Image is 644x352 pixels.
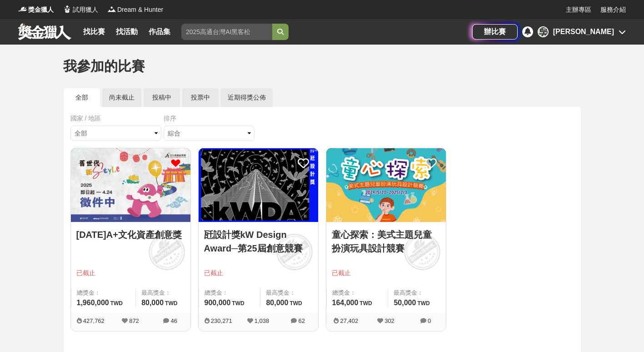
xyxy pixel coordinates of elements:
h1: 我參加的比賽 [63,58,581,75]
a: 全部 [64,88,100,107]
div: 國家 / 地區 [70,114,164,123]
span: 302 [384,317,394,324]
a: 瓩設計獎kW Design Award─第25屆創意競賽 [204,228,313,255]
div: 吳 [538,26,549,37]
span: 900,000 [205,299,231,307]
span: TWD [232,300,244,307]
span: 已截止 [76,268,185,278]
a: Logo獎金獵人 [18,5,54,15]
a: 辦比賽 [472,24,518,40]
a: 服務介紹 [600,5,626,15]
a: 投票中 [182,88,219,107]
span: Dream & Hunter [117,5,163,15]
span: 872 [129,317,139,324]
span: TWD [359,300,372,307]
span: 總獎金： [332,288,383,297]
img: Cover Image [199,148,318,222]
a: 找比賽 [80,25,109,38]
div: [PERSON_NAME] [553,26,614,37]
input: 2025高通台灣AI黑客松 [181,24,272,40]
img: Logo [107,5,116,14]
a: LogoDream & Hunter [107,5,163,15]
span: 50,000 [394,299,416,307]
a: 童心探索：美式主題兒童扮演玩具設計競賽 [332,228,440,255]
span: 80,000 [266,299,288,307]
span: 總獎金： [77,288,130,297]
span: 164,000 [332,299,359,307]
a: 作品集 [145,25,174,38]
a: 找活動 [112,25,141,38]
a: Logo試用獵人 [63,5,98,15]
span: TWD [165,300,177,307]
span: 427,762 [83,317,105,324]
span: 27,402 [340,317,358,324]
span: 已截止 [332,268,440,278]
a: 尚未截止 [102,88,141,107]
a: Cover Image [199,148,318,222]
a: Cover Image [326,148,446,222]
a: Cover Image [71,148,190,222]
span: 80,000 [141,299,164,307]
img: Cover Image [71,148,190,222]
span: 1,960,000 [77,299,109,307]
a: 近期得獎公佈 [221,88,273,107]
img: Cover Image [326,148,446,222]
span: 1,038 [255,317,270,324]
a: 投稿中 [144,88,180,107]
span: 總獎金： [205,288,255,297]
img: Logo [63,5,72,14]
span: 最高獎金： [266,288,312,297]
span: 獎金獵人 [28,5,54,15]
a: 主辦專區 [566,5,591,15]
span: 62 [298,317,305,324]
span: 46 [170,317,177,324]
img: Logo [18,5,27,14]
span: 最高獎金： [394,288,440,297]
span: TWD [417,300,429,307]
span: 已截止 [204,268,313,278]
span: TWD [290,300,302,307]
span: 230,271 [211,317,232,324]
span: 最高獎金： [141,288,185,297]
div: 排序 [164,114,257,123]
a: [DATE]A+文化資產創意獎 [76,228,185,241]
span: 試用獵人 [73,5,98,15]
span: TWD [110,300,123,307]
span: 0 [428,317,431,324]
